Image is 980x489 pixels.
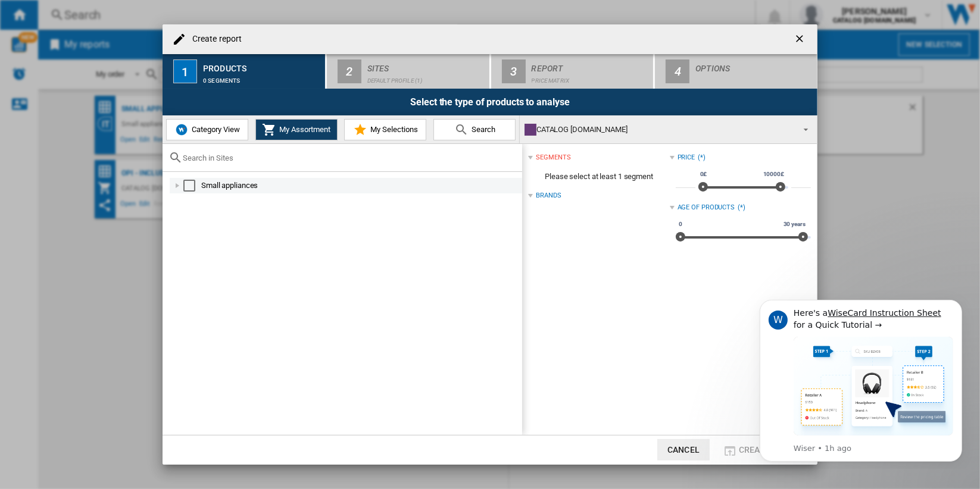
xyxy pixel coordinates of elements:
[163,54,326,89] button: 1 Products 0 segments
[174,123,189,137] img: wiser-icon-blue.png
[203,59,320,71] div: Products
[338,59,361,83] div: 2
[525,121,793,138] div: CATALOG [DOMAIN_NAME]
[677,220,684,229] span: 0
[367,59,485,71] div: Sites
[173,59,197,83] div: 1
[698,170,709,179] span: 0£
[789,27,813,51] button: getI18NText('BUTTONS.CLOSE_DIALOG')
[719,439,808,460] button: Create report
[739,445,804,454] span: Create report
[491,54,655,89] button: 3 Report Price Matrix
[276,125,330,134] span: My Assortment
[502,59,526,83] div: 3
[344,119,426,140] button: My Selections
[327,54,491,89] button: 2 Sites Default profile (1)
[666,59,689,83] div: 4
[183,180,201,192] md-checkbox: Select
[189,125,240,134] span: Category View
[536,191,561,200] div: Brands
[678,153,695,162] div: Price
[695,59,813,71] div: Options
[201,180,520,192] div: Small appliances
[183,153,516,162] input: Search in Sites
[186,33,242,45] h4: Create report
[536,153,570,162] div: segments
[742,289,980,469] iframe: Intercom notifications message
[782,220,807,229] span: 30 years
[657,439,710,460] button: Cancel
[255,119,338,140] button: My Assortment
[433,119,516,140] button: Search
[794,33,808,47] ng-md-icon: getI18NText('BUTTONS.CLOSE_DIALOG')
[678,203,735,212] div: Age of products
[367,125,418,134] span: My Selections
[761,170,786,179] span: 10000£
[367,71,485,84] div: Default profile (1)
[532,71,649,84] div: Price Matrix
[166,119,248,140] button: Category View
[163,89,817,115] div: Select the type of products to analyse
[469,125,495,134] span: Search
[655,54,817,89] button: 4 Options
[532,59,649,71] div: Report
[203,71,320,84] div: 0 segments
[528,165,669,188] span: Please select at least 1 segment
